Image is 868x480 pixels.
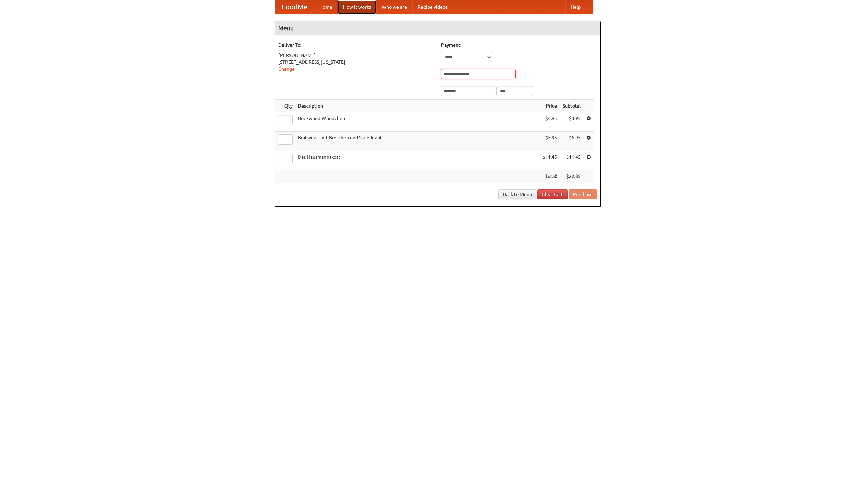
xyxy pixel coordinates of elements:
[314,0,338,14] a: Home
[412,0,453,14] a: Recipe videos
[540,112,560,132] td: $4.95
[565,0,586,14] a: Help
[275,21,600,35] h4: Menu
[569,189,597,199] button: Purchase
[441,42,597,49] h5: Payment:
[540,151,560,170] td: $11.45
[537,189,568,199] a: Clear Cart
[376,0,412,14] a: Who we are
[560,132,584,151] td: $5.95
[540,100,560,112] th: Price
[560,151,584,170] td: $11.45
[295,132,540,151] td: Bratwurst mit Brötchen und Sauerkraut
[295,151,540,170] td: Das Hausmannskost
[278,59,434,65] div: [STREET_ADDRESS][US_STATE]
[498,189,536,199] a: Back to Menu
[540,132,560,151] td: $5.95
[560,112,584,132] td: $4.95
[560,170,584,183] th: $22.35
[275,100,295,112] th: Qty
[275,0,314,14] a: FoodMe
[295,112,540,132] td: Bockwurst Würstchen
[540,170,560,183] th: Total:
[278,66,295,72] a: Change
[278,42,434,49] h5: Deliver To:
[278,52,434,59] div: [PERSON_NAME]
[295,100,540,112] th: Description
[338,0,376,14] a: How it works
[560,100,584,112] th: Subtotal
